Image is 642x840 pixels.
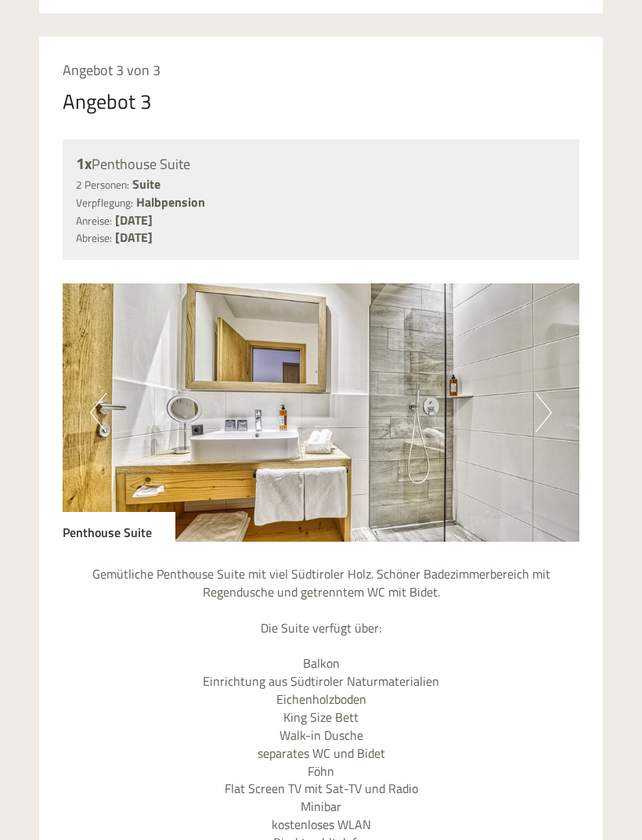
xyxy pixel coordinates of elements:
b: Halbpension [136,193,205,211]
b: Suite [132,175,160,193]
img: image [63,283,579,542]
div: Penthouse Suite [76,153,566,175]
div: Penthouse Suite [63,512,175,542]
span: Angebot 3 von 3 [63,59,160,81]
small: Abreise: [76,230,112,246]
b: [DATE] [115,211,153,229]
button: Previous [90,393,106,432]
b: [DATE] [115,228,153,247]
small: 2 Personen: [76,177,129,193]
small: Anreise: [76,213,112,229]
button: Next [536,393,552,432]
b: 1x [76,151,92,175]
div: Angebot 3 [63,87,152,116]
small: Verpflegung: [76,195,133,211]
